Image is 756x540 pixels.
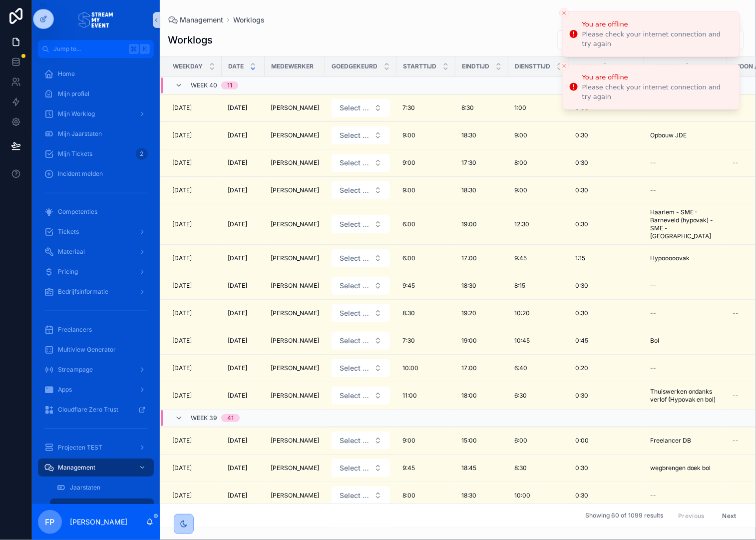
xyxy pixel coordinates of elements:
[38,459,154,477] a: Management
[172,337,192,345] span: [DATE]
[58,366,93,374] span: Streampage
[650,437,691,445] span: Freelancer DB
[340,281,370,291] span: Select a Goedgekeurd
[650,186,656,194] span: --
[582,19,732,29] div: You are offline
[168,33,213,47] h1: Worklogs
[402,159,415,167] span: 9:00
[70,517,127,527] p: [PERSON_NAME]
[461,464,476,472] span: 18:45
[559,8,569,18] button: Close toast
[136,148,148,160] div: 2
[168,15,223,25] a: Management
[514,392,527,400] span: 6:30
[58,248,85,256] span: Materiaal
[172,437,192,445] span: [DATE]
[650,282,656,290] span: --
[38,401,154,419] a: Cloudflare Zero Trust
[271,364,319,372] span: [PERSON_NAME]
[58,268,78,276] span: Pricing
[271,282,319,290] span: [PERSON_NAME]
[461,492,476,500] span: 18:30
[340,219,370,229] span: Select a Goedgekeurd
[461,364,477,372] span: 17:00
[38,145,154,163] a: Mijn Tickets2
[733,392,739,400] span: --
[332,304,390,322] button: Select Button
[575,220,588,228] span: 0:30
[172,309,192,317] span: [DATE]
[733,437,739,445] span: --
[228,337,247,345] span: [DATE]
[191,81,217,89] span: Week 40
[575,464,588,472] span: 0:30
[228,186,247,194] span: [DATE]
[575,392,588,400] span: 0:30
[50,499,154,517] a: Worklogs
[340,391,370,401] span: Select a Goedgekeurd
[332,215,390,233] button: Select Button
[461,186,476,194] span: 18:30
[38,361,154,379] a: Streampage
[650,492,656,500] span: --
[172,159,192,167] span: [DATE]
[172,186,192,194] span: [DATE]
[228,282,247,290] span: [DATE]
[514,186,527,194] span: 9:00
[402,254,415,262] span: 6:00
[58,90,89,98] span: Mijn profiel
[340,463,370,473] span: Select a Goedgekeurd
[582,30,732,48] div: Please check your internet connection and try again
[78,12,113,28] img: App logo
[461,337,477,345] span: 19:00
[271,220,319,228] span: [PERSON_NAME]
[340,158,370,168] span: Select a Goedgekeurd
[650,337,659,345] span: Bol
[38,341,154,359] a: Multiview Generator
[58,346,116,354] span: Multiview Generator
[228,364,247,372] span: [DATE]
[271,464,319,472] span: [PERSON_NAME]
[38,439,154,457] a: Projecten TEST
[340,253,370,263] span: Select a Goedgekeurd
[514,437,527,445] span: 6:00
[172,492,192,500] span: [DATE]
[233,15,265,25] a: Worklogs
[461,220,477,228] span: 19:00
[172,104,192,112] span: [DATE]
[271,437,319,445] span: [PERSON_NAME]
[402,492,415,500] span: 8:00
[271,131,319,139] span: [PERSON_NAME]
[228,492,247,500] span: [DATE]
[173,62,203,70] span: Weekday
[38,283,154,301] a: Bedrijfsinformatie
[402,220,415,228] span: 6:00
[650,131,687,139] span: Opbouw JDE
[332,277,390,295] button: Select Button
[58,326,92,334] span: Freelancers
[58,110,95,118] span: Mijn Worklog
[228,131,247,139] span: [DATE]
[340,336,370,346] span: Select a Goedgekeurd
[332,387,390,405] button: Select Button
[575,254,585,262] span: 1:15
[582,83,732,101] div: Please check your internet connection and try again
[58,464,95,472] span: Management
[340,185,370,195] span: Select a Goedgekeurd
[332,62,378,70] span: Goedgekeurd
[172,282,192,290] span: [DATE]
[271,309,319,317] span: [PERSON_NAME]
[228,159,247,167] span: [DATE]
[172,364,192,372] span: [DATE]
[733,309,739,317] span: --
[332,332,390,350] button: Select Button
[58,70,75,78] span: Home
[271,104,319,112] span: [PERSON_NAME]
[58,228,79,236] span: Tickets
[575,186,588,194] span: 0:30
[650,388,721,404] span: Thuiswerken ondanks verlof (Hypovak en bol)
[172,392,192,400] span: [DATE]
[575,492,588,500] span: 0:30
[38,105,154,123] a: Mijn Worklog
